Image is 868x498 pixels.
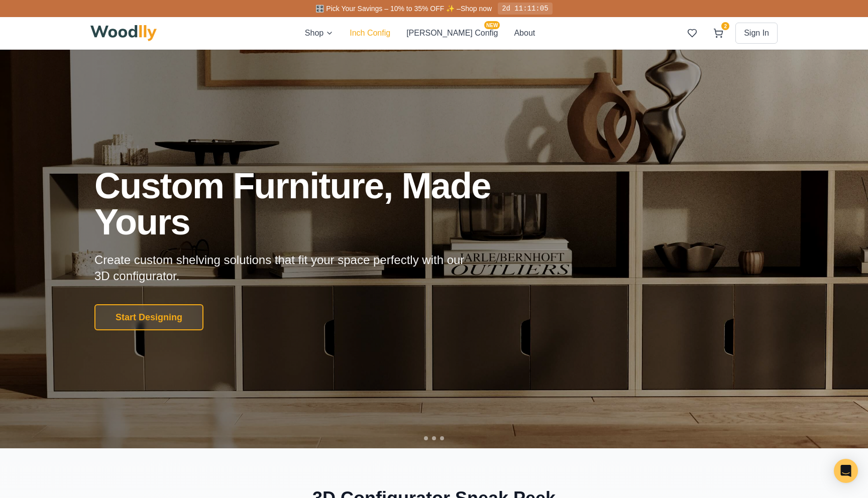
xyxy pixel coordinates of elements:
button: 2 [709,24,727,42]
span: 2 [721,22,729,30]
span: 🎛️ Pick Your Savings – 10% to 35% OFF ✨ – [315,5,460,13]
button: Inch Config [350,27,390,39]
button: [PERSON_NAME] ConfigNEW [406,27,498,39]
h1: Custom Furniture, Made Yours [94,168,545,240]
div: 2d 11:11:05 [498,3,552,15]
p: Create custom shelving solutions that fit your space perfectly with our 3D configurator. [94,252,480,284]
img: Woodlly [90,25,157,41]
div: Open Intercom Messenger [834,459,858,483]
button: About [514,27,535,39]
a: Shop now [461,5,492,13]
button: Start Designing [94,304,203,330]
button: Shop [305,27,334,39]
span: NEW [484,21,500,29]
button: Sign In [735,23,778,44]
